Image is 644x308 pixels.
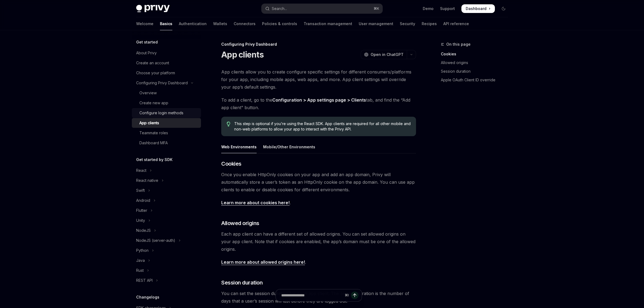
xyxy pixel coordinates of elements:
svg: Tip [227,122,230,126]
a: Welcome [136,17,153,30]
a: Support [440,6,455,11]
a: Authentication [179,17,207,30]
button: Toggle Swift section [132,186,201,195]
h5: Get started by SDK [136,156,173,163]
a: API reference [443,17,469,30]
a: Policies & controls [262,17,297,30]
a: Dashboard [461,4,495,13]
div: About Privy [136,50,157,56]
div: NodeJS (server-auth) [136,237,175,244]
a: Create new app [132,98,201,108]
div: Android [136,197,150,204]
button: Open in ChatGPT [361,50,407,59]
img: dark logo [136,5,170,12]
div: Configuring Privy Dashboard [221,42,416,47]
button: Toggle Android section [132,196,201,205]
button: Toggle NodeJS section [132,226,201,235]
span: Dashboard [466,6,487,11]
button: Open search [261,4,383,14]
div: Web Environments [221,140,257,153]
input: Ask a question... [281,289,343,301]
button: Toggle React section [132,166,201,175]
span: ⌘ K [374,6,379,11]
div: App clients [139,120,159,126]
a: About Privy [132,48,201,58]
h1: App clients [221,50,264,59]
div: React [136,167,146,174]
div: Configuring Privy Dashboard [136,80,188,86]
div: Create new app [139,100,168,106]
h5: Get started [136,39,158,45]
div: Configure login methods [139,110,183,116]
span: This step is optional if you’re using the React SDK. App clients are required for all other mobil... [234,121,411,132]
a: Session duration [441,67,512,76]
span: Each app client can have a different set of allowed origins. You can set allowed origins on your ... [221,230,416,253]
button: Send message [351,292,358,299]
a: Recipes [422,17,437,30]
span: Open in ChatGPT [371,52,404,57]
a: Wallets [213,17,227,30]
button: Toggle Configuring Privy Dashboard section [132,78,201,88]
button: Toggle dark mode [499,4,508,13]
span: App clients allow you to create configure specific settings for different consumers/platforms for... [221,68,416,91]
a: Security [400,17,415,30]
a: Allowed origins [441,58,512,67]
a: Demo [423,6,434,11]
span: Once you enable HttpOnly cookies on your app and add an app domain, Privy will automatically stor... [221,171,416,193]
a: Teammate roles [132,128,201,138]
button: Toggle Unity section [132,216,201,225]
span: Allowed origins [221,219,259,227]
a: Configuration > App settings page > Clients [272,97,366,103]
div: Teammate roles [139,130,168,136]
span: On this page [446,41,471,48]
a: Choose your platform [132,68,201,78]
a: Create an account [132,58,201,68]
div: Mobile/Other Environments [263,140,315,153]
a: Dashboard MFA [132,138,201,148]
a: Connectors [234,17,256,30]
a: Learn more about allowed origins here! [221,259,305,265]
div: Rust [136,267,144,274]
div: Flutter [136,207,147,214]
div: Create an account [136,60,169,66]
a: Configure login methods [132,108,201,118]
a: Basics [160,17,172,30]
div: Overview [139,90,157,96]
button: Toggle REST API section [132,276,201,285]
div: Search... [272,5,287,12]
div: React native [136,177,158,184]
div: Python [136,247,149,254]
div: REST API [136,277,153,284]
button: Toggle Python section [132,246,201,255]
button: Toggle Flutter section [132,206,201,215]
div: Unity [136,217,145,224]
div: Dashboard MFA [139,140,168,146]
a: Overview [132,88,201,98]
span: . [221,258,416,266]
span: To add a client, go to the tab, and find the “Add app client” button. [221,96,416,111]
a: User management [359,17,393,30]
span: . [221,199,416,206]
button: Toggle Java section [132,256,201,265]
a: Learn more about cookies here! [221,200,290,206]
button: Toggle NodeJS (server-auth) section [132,236,201,245]
div: NodeJS [136,227,151,234]
div: Java [136,257,145,264]
div: Choose your platform [136,70,175,76]
span: Session duration [221,279,263,286]
span: Cookies [221,160,242,168]
button: Toggle React native section [132,176,201,185]
a: Apple OAuth Client ID override [441,76,512,84]
h5: Changelogs [136,294,159,300]
a: Transaction management [304,17,352,30]
div: Swift [136,187,145,194]
button: Toggle Rust section [132,266,201,275]
a: Cookies [441,50,512,58]
a: App clients [132,118,201,128]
